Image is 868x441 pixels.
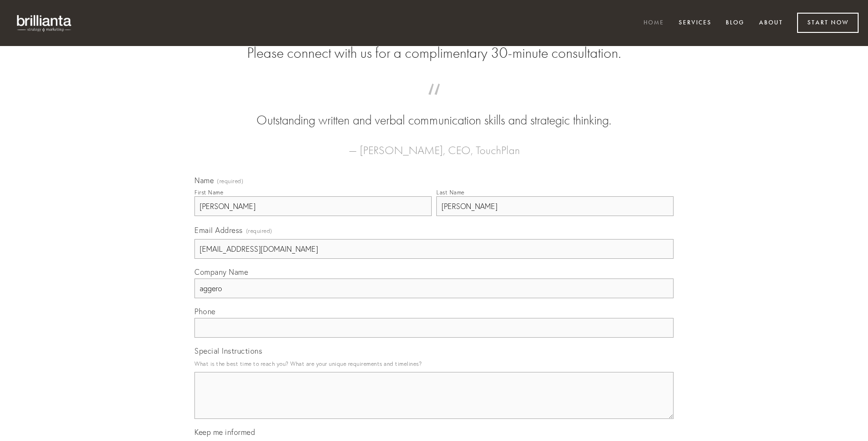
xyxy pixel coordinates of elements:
[637,15,670,31] a: Home
[246,224,272,237] span: (required)
[9,9,80,37] img: brillianta - research, strategy, marketing
[194,357,674,370] p: What is the best time to reach you? What are your unique requirements and timelines?
[194,267,248,277] span: Company Name
[209,130,659,160] figcaption: — [PERSON_NAME], CEO, TouchPlan
[194,44,674,62] h2: Please connect with us for a complimentary 30-minute consultation.
[217,178,243,184] span: (required)
[436,189,465,196] div: Last Name
[797,13,859,33] a: Start Now
[673,15,718,31] a: Services
[753,15,789,31] a: About
[720,15,751,31] a: Blog
[194,176,214,185] span: Name
[194,189,223,196] div: First Name
[194,427,255,437] span: Keep me informed
[194,346,262,356] span: Special Instructions
[194,225,243,235] span: Email Address
[194,307,216,316] span: Phone
[209,93,659,130] blockquote: Outstanding written and verbal communication skills and strategic thinking.
[209,93,659,111] span: “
